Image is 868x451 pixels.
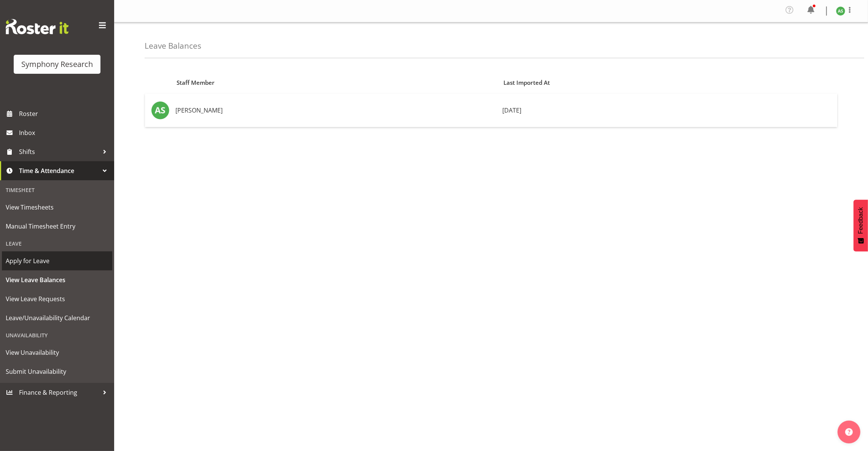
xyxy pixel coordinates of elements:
span: Manual Timesheet Entry [6,221,108,232]
a: View Leave Requests [2,289,112,308]
a: Submit Unavailability [2,362,112,381]
span: Time & Attendance [19,165,99,176]
a: View Leave Balances [2,270,112,289]
td: [PERSON_NAME] [172,94,499,127]
a: Leave/Unavailability Calendar [2,308,112,327]
div: Timesheet [2,182,112,198]
a: Manual Timesheet Entry [2,217,112,236]
span: View Leave Requests [6,293,108,305]
div: Leave [2,236,112,251]
div: Unavailability [2,327,112,343]
span: Feedback [857,207,864,234]
span: View Unavailability [6,347,108,358]
span: View Timesheets [6,202,108,213]
span: Leave/Unavailability Calendar [6,312,108,324]
div: Staff Member [177,78,495,87]
img: help-xxl-2.png [845,428,853,436]
button: Feedback - Show survey [854,200,868,251]
h4: Leave Balances [145,41,201,50]
span: Roster [19,108,110,119]
span: View Leave Balances [6,274,108,286]
span: Inbox [19,127,110,138]
span: Submit Unavailability [6,366,108,377]
a: View Unavailability [2,343,112,362]
span: Apply for Leave [6,255,108,267]
span: Finance & Reporting [19,387,99,398]
a: View Timesheets [2,198,112,217]
span: Shifts [19,146,99,157]
img: Rosterit website logo [6,19,68,34]
a: Apply for Leave [2,251,112,270]
span: [DATE] [502,106,521,114]
img: ange-steiger11422.jpg [151,101,169,119]
div: Symphony Research [21,59,93,70]
img: ange-steiger11422.jpg [836,6,845,16]
div: Last Imported At [503,78,833,87]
